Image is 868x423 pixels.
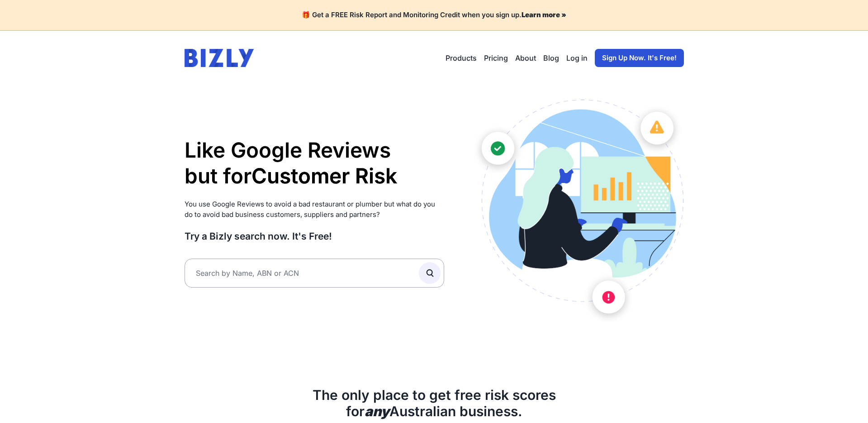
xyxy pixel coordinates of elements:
[185,137,445,189] h1: Like Google Reviews but for
[365,403,389,419] b: any
[484,53,508,63] a: Pricing
[595,49,684,67] a: Sign Up Now. It's Free!
[515,53,536,63] a: About
[251,163,397,189] li: Customer Risk
[185,259,445,288] input: Search by Name, ABN or ACN
[185,199,445,220] p: You use Google Reviews to avoid a bad restaurant or plumber but what do you do to avoid bad busin...
[522,10,566,19] a: Learn more »
[11,11,857,19] h4: 🎁 Get a FREE Risk Report and Monitoring Credit when you sign up.
[185,230,445,242] h3: Try a Bizly search now. It's Free!
[251,189,397,216] li: Supplier Risk
[446,53,477,63] button: Products
[543,53,559,63] a: Blog
[185,387,684,419] h2: The only place to get free risk scores for Australian business.
[566,53,588,63] a: Log in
